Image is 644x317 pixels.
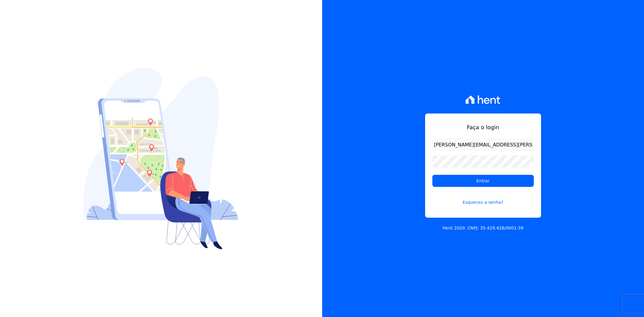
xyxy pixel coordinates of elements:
input: Entrar [432,175,534,187]
a: Esqueceu a senha? [432,192,534,206]
h1: Faça o login [432,123,534,131]
img: Login [83,68,239,249]
p: Hent 2020. CNPJ: 35.429.428/0001-39 [443,225,524,231]
input: Email [432,139,534,151]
